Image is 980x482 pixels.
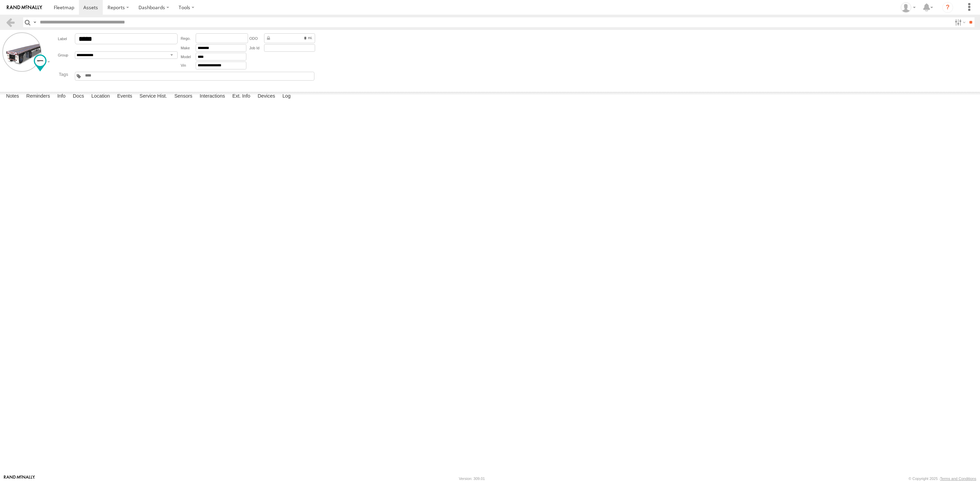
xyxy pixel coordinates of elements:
div: Version: 309.01 [459,477,485,481]
div: Change Map Icon [34,54,47,71]
label: Search Query [32,17,37,27]
label: Search Filter Options [952,17,967,27]
i: ? [942,2,953,13]
a: Back to previous Page [5,17,15,27]
label: Events [114,92,135,101]
label: Location [88,92,113,101]
div: Josue Jimenez [898,2,918,13]
label: Sensors [171,92,196,101]
img: rand-logo.svg [7,5,42,10]
label: Service Hist. [136,92,170,101]
div: Data from Vehicle CANbus [264,33,315,43]
a: Terms and Conditions [940,477,976,481]
a: Visit our Website [4,475,35,482]
label: Info [54,92,69,101]
label: Reminders [23,92,53,101]
label: Ext. Info [229,92,254,101]
label: Interactions [196,92,229,101]
div: © Copyright 2025 - [909,477,976,481]
label: Notes [3,92,22,101]
label: Devices [254,92,278,101]
label: Docs [69,92,87,101]
label: Log [279,92,294,101]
